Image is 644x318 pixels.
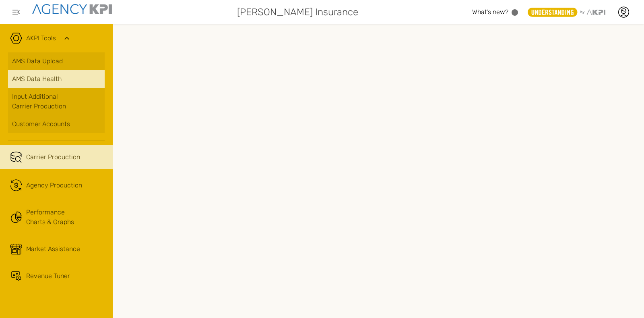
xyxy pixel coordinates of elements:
span: Agency Production [26,181,82,190]
a: Input AdditionalCarrier Production [8,88,105,115]
span: Carrier Production [26,152,80,162]
a: AMS Data Upload [8,52,105,70]
span: Market Assistance [26,244,80,254]
span: [PERSON_NAME] Insurance [237,5,358,19]
img: agencykpi-logo-550x69-2d9e3fa8.png [32,4,112,14]
a: AMS Data Health [8,70,105,88]
a: AKPI Tools [26,33,56,43]
span: AMS Data Health [12,74,62,84]
div: Customer Accounts [12,119,101,129]
span: Revenue Tuner [26,271,70,281]
span: What’s new? [472,8,508,16]
a: Customer Accounts [8,115,105,133]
